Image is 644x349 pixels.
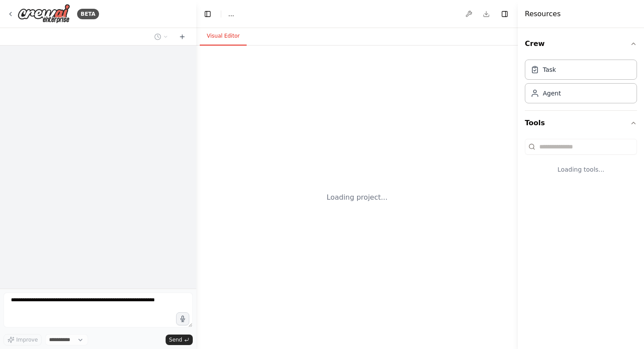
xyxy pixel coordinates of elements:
h4: Resources [525,9,561,19]
div: Crew [525,56,637,110]
div: BETA [77,9,99,19]
div: Agent [543,89,561,98]
button: Hide left sidebar [202,8,214,20]
button: Click to speak your automation idea [176,312,189,325]
button: Visual Editor [200,27,247,46]
button: Improve [4,334,42,345]
button: Hide right sidebar [499,8,511,20]
button: Crew [525,32,637,56]
div: Loading project... [327,192,388,203]
span: ... [228,10,234,18]
nav: breadcrumb [228,10,234,18]
div: Task [543,65,556,74]
button: Send [166,335,193,345]
button: Tools [525,111,637,135]
span: Send [169,336,182,343]
button: Switch to previous chat [151,32,172,42]
img: Logo [18,4,70,24]
div: Tools [525,135,637,188]
div: Loading tools... [525,158,637,181]
button: Start a new chat [175,32,189,42]
span: Improve [16,336,38,343]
